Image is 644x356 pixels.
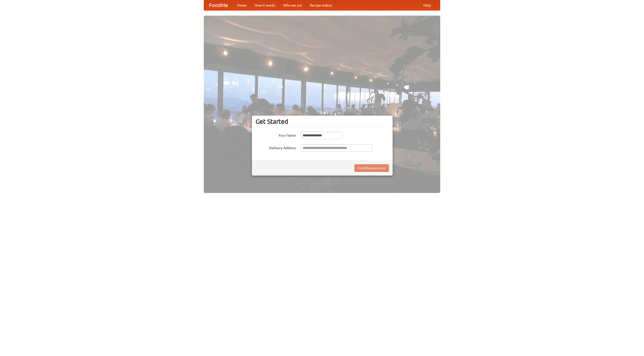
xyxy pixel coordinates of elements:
label: Delivery Address [256,144,296,150]
h3: Get Started [256,118,389,125]
a: Who we are [279,0,306,10]
label: Your Name [256,132,296,138]
a: How it works [251,0,279,10]
a: Home [233,0,251,10]
a: Recipe videos [306,0,336,10]
a: FoodMe [204,0,233,10]
a: Help [419,0,435,10]
button: Find Restaurants! [354,164,389,172]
